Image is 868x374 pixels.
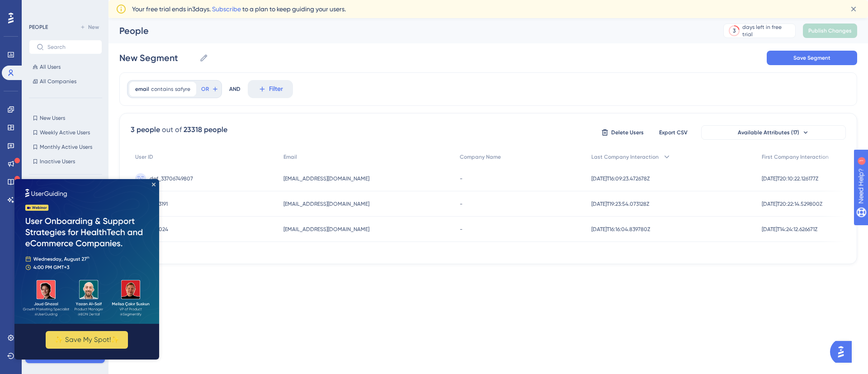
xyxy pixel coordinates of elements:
[40,63,61,71] span: All Users
[132,4,346,14] span: Your free trial ends in 3 days. to a plan to keep guiding your users.
[591,226,650,233] span: [DATE]T16:16:04.839780Z
[248,80,293,98] button: Filter
[77,22,102,33] button: New
[460,175,462,182] span: -
[212,5,241,13] a: Subscribe
[767,51,857,65] button: Save Segment
[659,129,688,136] span: Export CSV
[591,153,659,161] span: Last Company Interaction
[29,156,102,167] button: Inactive Users
[611,129,644,136] span: Delete Users
[762,175,818,182] span: [DATE]T20:10:22.126177Z
[31,152,113,170] button: ✨ Save My Spot!✨
[460,153,501,161] span: Company Name
[137,4,141,7] div: Close Preview
[40,78,76,85] span: All Companies
[808,27,852,34] span: Publish Changes
[119,24,701,37] div: People
[119,52,196,64] input: Segment Name
[29,24,48,31] div: PEOPLE
[733,27,736,34] div: 3
[460,226,462,233] span: -
[47,44,94,50] input: Search
[283,200,369,208] span: [EMAIL_ADDRESS][DOMAIN_NAME]
[830,338,857,365] iframe: UserGuiding AI Assistant Launcher
[21,2,57,13] span: Need Help?
[283,175,369,182] span: [EMAIL_ADDRESS][DOMAIN_NAME]
[40,114,65,122] span: New Users
[88,24,99,31] span: New
[29,62,102,72] button: All Users
[591,200,649,208] span: [DATE]T19:23:54.073128Z
[229,80,241,98] div: AND
[283,226,369,233] span: [EMAIL_ADDRESS][DOMAIN_NAME]
[201,85,209,93] span: OR
[803,24,857,38] button: Publish Changes
[40,143,92,151] span: Monthly Active Users
[742,24,793,38] div: days left in free trial
[150,175,193,182] span: def_33706749807
[793,54,830,62] span: Save Segment
[29,76,102,87] button: All Companies
[40,129,90,136] span: Weekly Active Users
[591,175,650,182] span: [DATE]T16:09:23.472678Z
[269,84,283,95] span: Filter
[200,82,220,96] button: OR
[701,125,846,140] button: Available Attributes (17)
[29,113,102,123] button: New Users
[651,125,696,140] button: Export CSV
[762,200,822,208] span: [DATE]T20:22:14.529800Z
[162,124,182,135] div: out of
[283,153,297,161] span: Email
[29,142,102,152] button: Monthly Active Users
[135,153,153,161] span: User ID
[29,127,102,138] button: Weekly Active Users
[762,226,817,233] span: [DATE]T14:24:12.626671Z
[131,124,160,135] div: 3 people
[40,158,75,165] span: Inactive Users
[738,129,799,136] span: Available Attributes (17)
[184,124,227,135] div: 23318 people
[151,85,173,93] span: contains
[175,85,190,93] span: safyre
[135,85,149,93] span: email
[762,153,829,161] span: First Company Interaction
[460,200,462,208] span: -
[63,5,66,12] div: 1
[600,125,645,140] button: Delete Users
